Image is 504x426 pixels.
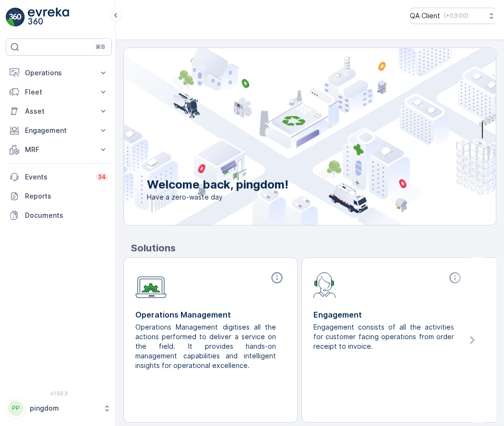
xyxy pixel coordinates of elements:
p: Operations Management [135,309,286,320]
button: MRF [6,140,112,159]
p: Events [25,172,90,182]
p: Reports [25,191,108,201]
p: pingdom [30,403,98,413]
a: Events34 [6,167,112,187]
p: Engagement consists of all the activities for customer facing operations from order receipt to in... [313,322,456,351]
p: Welcome back, pingdom! [147,177,288,192]
button: Asset [6,102,112,121]
p: Asset [25,106,93,116]
p: Operations [25,68,93,78]
a: Reports [6,187,112,206]
p: ( +03:00 ) [444,12,468,20]
p: ⌘B [96,43,105,51]
img: module-icon [313,271,336,298]
button: PPpingdom [6,398,112,418]
img: logo [6,8,25,27]
a: Documents [6,206,112,225]
p: Operations Management digitises all the actions performed to deliver a service on the field. It p... [135,322,278,370]
div: PP [8,401,24,416]
p: Engagement [25,126,93,135]
button: Engagement [6,121,112,140]
p: Engagement [313,309,464,320]
p: QA Client [410,11,440,21]
p: 34 [98,173,106,181]
span: Have a zero-waste day [147,192,288,202]
span: v 1.50.3 [6,390,112,396]
p: MRF [25,145,93,154]
button: QA Client(+03:00) [410,8,496,24]
img: module-icon [135,271,167,298]
img: logo_light-DOdMpM7g.png [28,8,69,27]
img: city illustration [81,48,496,225]
button: Fleet [6,83,112,102]
p: Solutions [131,241,496,255]
button: Operations [6,63,112,83]
p: Fleet [25,87,93,97]
p: Documents [25,211,108,220]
